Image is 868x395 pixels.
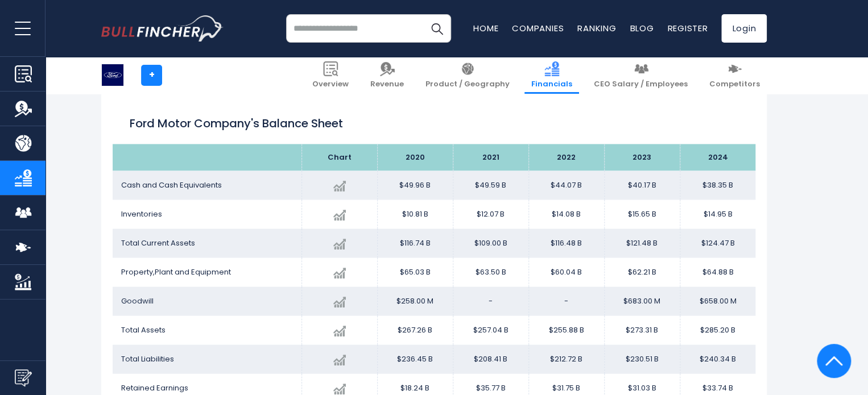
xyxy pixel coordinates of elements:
[121,353,174,364] span: Total Liabilities
[528,286,604,315] td: -
[101,15,224,41] a: Go to homepage
[453,257,528,286] td: $63.50 B
[528,171,604,199] td: $44.07 B
[141,65,162,86] a: +
[587,57,695,94] a: CEO Salary / Employees
[121,266,231,277] span: Property,Plant and Equipment
[680,344,755,373] td: $240.34 B
[121,382,188,393] span: Retained Earnings
[377,144,453,171] th: 2020
[425,80,510,89] span: Product / Geography
[453,199,528,228] td: $12.07 B
[377,344,453,373] td: $236.45 B
[721,14,767,43] a: Login
[121,208,162,219] span: Inventories
[702,57,767,94] a: Competitors
[363,57,411,94] a: Revenue
[709,80,760,89] span: Competitors
[604,315,680,344] td: $273.31 B
[370,80,404,89] span: Revenue
[377,286,453,315] td: $258.00 M
[121,179,222,190] span: Cash and Cash Equivalents
[680,286,755,315] td: $658.00 M
[531,80,572,89] span: Financials
[604,344,680,373] td: $230.51 B
[453,144,528,171] th: 2021
[528,344,604,373] td: $212.72 B
[667,22,708,34] a: Register
[121,295,154,306] span: Goodwill
[377,228,453,257] td: $116.74 B
[377,315,453,344] td: $267.26 B
[528,257,604,286] td: $60.04 B
[594,80,688,89] span: CEO Salary / Employees
[604,199,680,228] td: $15.65 B
[680,228,755,257] td: $124.47 B
[604,286,680,315] td: $683.00 M
[377,199,453,228] td: $10.81 B
[680,171,755,199] td: $38.35 B
[604,228,680,257] td: $121.48 B
[453,315,528,344] td: $257.04 B
[577,22,616,34] a: Ranking
[524,57,579,94] a: Financials
[301,144,377,171] th: Chart
[604,144,680,171] th: 2023
[528,144,604,171] th: 2022
[680,144,755,171] th: 2024
[680,199,755,228] td: $14.95 B
[528,199,604,228] td: $14.08 B
[101,15,224,41] img: bullfincher logo
[130,114,738,131] h2: Ford Motor Company's Balance Sheet
[312,80,349,89] span: Overview
[377,257,453,286] td: $65.03 B
[377,171,453,199] td: $49.96 B
[680,315,755,344] td: $285.20 B
[528,228,604,257] td: $116.48 B
[423,14,451,43] button: Search
[453,228,528,257] td: $109.00 B
[453,286,528,315] td: -
[680,257,755,286] td: $64.88 B
[453,344,528,373] td: $208.41 B
[102,64,123,86] img: F logo
[121,237,195,248] span: Total Current Assets
[453,171,528,199] td: $49.59 B
[512,22,564,34] a: Companies
[121,324,166,335] span: Total Assets
[528,315,604,344] td: $255.88 B
[419,57,516,94] a: Product / Geography
[305,57,356,94] a: Overview
[630,22,654,34] a: Blog
[604,257,680,286] td: $62.21 B
[604,171,680,199] td: $40.17 B
[473,22,498,34] a: Home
